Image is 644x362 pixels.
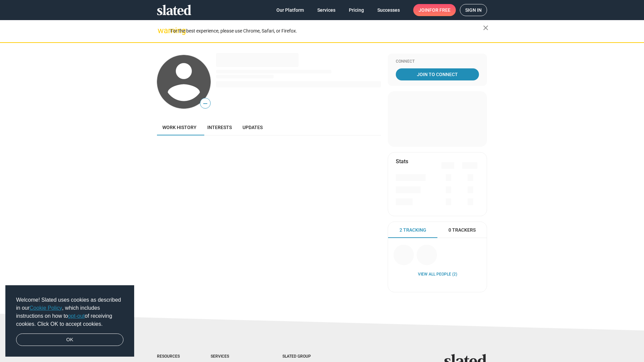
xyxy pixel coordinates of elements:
[465,4,482,16] span: Sign in
[429,4,450,16] span: for free
[16,296,123,328] span: Welcome! Slated uses cookies as described in our , which includes instructions on how to of recei...
[396,59,479,64] div: Connect
[317,4,335,16] span: Services
[312,4,341,16] a: Services
[202,119,237,135] a: Interests
[372,4,405,16] a: Successes
[397,68,478,80] span: Join To Connect
[162,125,197,130] span: Work history
[418,272,457,277] a: View all People (2)
[482,24,490,32] mat-icon: close
[5,285,134,357] div: cookieconsent
[396,158,408,165] mat-card-title: Stats
[200,99,210,108] span: —
[419,4,450,16] span: Join
[170,26,483,36] div: For the best experience, please use Chrome, Safari, or Firefox.
[30,305,62,311] a: Cookie Policy
[343,4,369,16] a: Pricing
[448,227,476,233] span: 0 Trackers
[396,68,479,80] a: Join To Connect
[377,4,400,16] span: Successes
[282,354,328,359] div: Slated Group
[460,4,487,16] a: Sign in
[16,334,123,346] a: dismiss cookie message
[68,313,85,319] a: opt-out
[207,125,232,130] span: Interests
[271,4,309,16] a: Our Platform
[349,4,364,16] span: Pricing
[211,354,256,359] div: Services
[157,119,202,135] a: Work history
[237,119,268,135] a: Updates
[243,125,263,130] span: Updates
[158,26,166,35] mat-icon: warning
[399,227,426,233] span: 2 Tracking
[276,4,304,16] span: Our Platform
[413,4,456,16] a: Joinfor free
[157,354,184,359] div: Resources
